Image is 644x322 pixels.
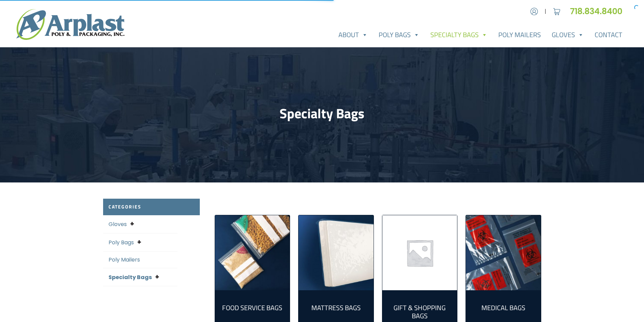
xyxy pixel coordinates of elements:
[382,215,457,290] a: Visit product category Gift & Shopping Bags
[382,215,457,290] img: Gift & Shopping Bags
[466,215,541,290] img: Medical Bags
[109,220,127,228] a: Gloves
[546,28,589,42] a: Gloves
[215,215,290,290] a: Visit product category Food Service Bags
[299,215,374,290] a: Visit product category Mattress Bags
[333,28,373,42] a: About
[388,304,452,320] h2: Gift & Shopping Bags
[373,28,425,42] a: Poly Bags
[103,199,200,215] h2: Categories
[215,215,290,290] img: Food Service Bags
[471,296,535,317] a: Visit product category Medical Bags
[109,273,152,281] a: Specialty Bags
[16,9,124,40] img: logo
[304,296,368,317] a: Visit product category Mattress Bags
[493,28,546,42] a: Poly Mailers
[589,28,628,42] a: Contact
[545,7,546,16] span: |
[471,304,535,312] h2: Medical Bags
[304,304,368,312] h2: Mattress Bags
[570,6,628,17] a: 718.834.8400
[109,239,134,246] a: Poly Bags
[109,256,140,264] a: Poly Mailers
[220,296,285,317] a: Visit product category Food Service Bags
[103,105,541,122] h1: Specialty Bags
[466,215,541,290] a: Visit product category Medical Bags
[425,28,493,42] a: Specialty Bags
[220,304,285,312] h2: Food Service Bags
[299,215,374,290] img: Mattress Bags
